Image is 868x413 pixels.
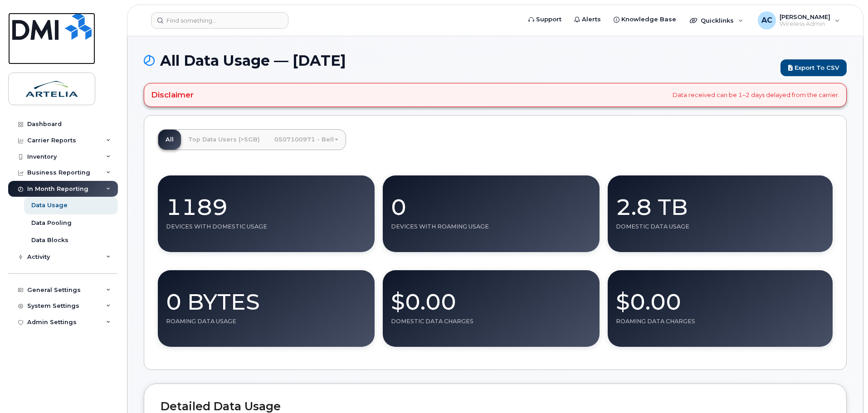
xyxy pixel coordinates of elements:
[144,83,847,107] div: Data received can be 1–2 days delayed from the carrier.
[267,130,346,150] a: 0507100971 - Bell
[616,318,824,325] div: Roaming Data Charges
[616,223,824,230] div: Domestic Data Usage
[616,278,824,318] div: $0.00
[391,223,591,230] div: Devices With Roaming Usage
[158,130,181,150] a: All
[780,59,847,76] a: Export to CSV
[166,318,366,325] div: Roaming Data Usage
[391,278,591,318] div: $0.00
[161,400,830,413] h2: Detailed Data Usage
[166,278,366,318] div: 0 Bytes
[391,184,591,223] div: 0
[181,130,267,150] a: Top Data Users (>5GB)
[144,53,776,68] h1: All Data Usage — [DATE]
[166,223,366,230] div: Devices With Domestic Usage
[616,184,824,223] div: 2.8 TB
[151,90,194,99] h4: Disclaimer
[166,184,366,223] div: 1189
[391,318,591,325] div: Domestic Data Charges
